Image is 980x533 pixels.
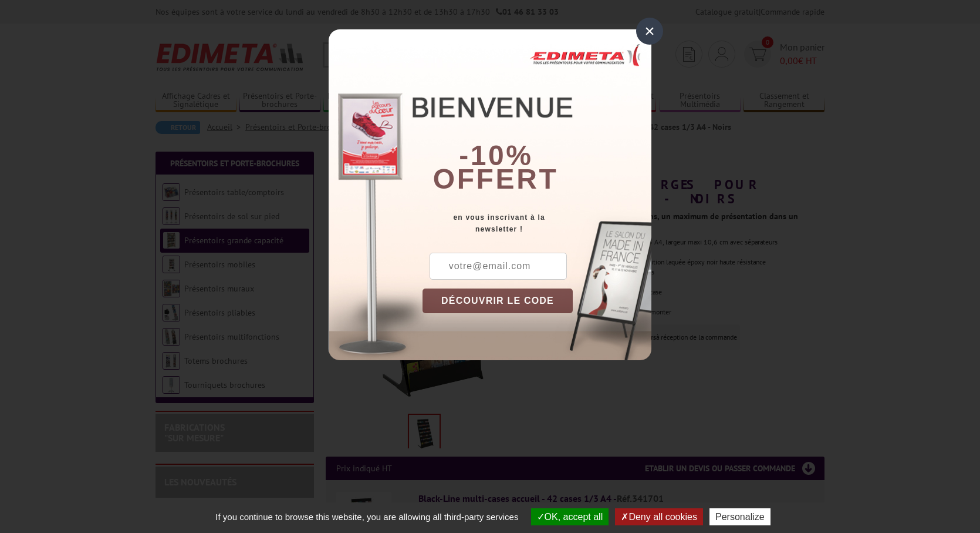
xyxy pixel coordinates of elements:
button: Deny all cookies [615,508,703,525]
div: en vous inscrivant à la newsletter ! [423,212,651,235]
button: Personalize (modal window) [709,508,771,525]
span: If you continue to browse this website, you are allowing all third-party services [209,512,524,522]
button: OK, accept all [531,508,609,525]
b: -10% [459,140,533,171]
button: DÉCOUVRIR LE CODE [423,289,573,313]
input: votre@email.com [430,253,567,280]
font: offert [433,163,559,195]
div: × [636,18,663,45]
